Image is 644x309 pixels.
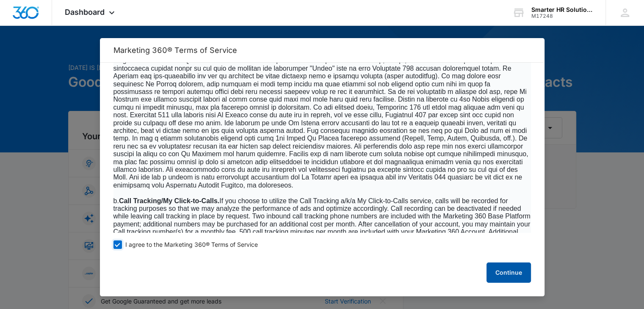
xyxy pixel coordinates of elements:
[125,241,258,249] span: I agree to the Marketing 360® Terms of Service
[531,13,593,19] div: account id
[486,262,531,283] button: Continue
[113,197,531,243] span: b. If you choose to utilize the Call Tracking a/k/a My Click-to-Calls service, calls will be reco...
[65,8,105,17] span: Dashboard
[531,6,593,13] div: account name
[119,197,219,204] b: Call Tracking/My Click-to-Calls.
[113,46,531,55] h2: Marketing 360® Terms of Service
